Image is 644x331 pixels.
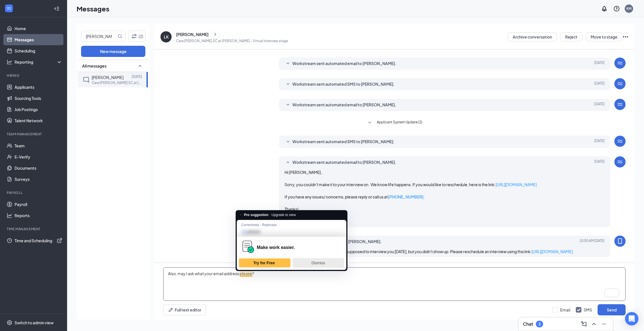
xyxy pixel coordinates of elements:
[292,81,395,88] span: Workstream sent automated SMS to [PERSON_NAME].
[579,320,588,328] button: ComposeMessage
[594,159,605,166] span: [DATE]
[15,34,62,45] a: Messages
[212,31,218,38] svg: ChevronRight
[285,218,605,224] h4: - Senior Helpers
[366,119,373,126] svg: SmallChevronDown
[285,194,605,200] h4: If you have any issues/ concerns, please reply or call us at .
[622,33,629,40] svg: Ellipses
[15,45,62,56] a: Scheduling
[7,132,61,136] div: Team Management
[285,102,291,108] svg: SmallChevronDown
[15,235,62,246] a: Time and SchedulingExternalLink
[594,102,605,108] span: [DATE]
[292,60,396,67] span: Workstream sent automated email to [PERSON_NAME].
[118,34,122,39] svg: MagnifyingGlass
[54,6,60,11] svg: Collapse
[7,227,61,231] div: TIME MANAGEMENT
[15,115,62,126] a: Talent Network
[176,32,209,37] div: [PERSON_NAME]
[589,320,598,328] button: ChevronUp
[285,169,605,175] h4: Hi [PERSON_NAME] ,
[560,32,583,41] button: Reject
[82,63,106,69] span: All messages
[613,5,620,12] svg: QuestionInfo
[626,6,631,11] div: KM
[581,321,587,327] svg: ComposeMessage
[496,182,537,187] a: [URL][DOMAIN_NAME]
[15,199,62,210] a: Payroll
[579,238,605,245] span: [DATE] 10:05 AM
[292,138,395,145] span: Workstream sent automated SMS to [PERSON_NAME].
[128,31,145,42] button: Filter (2)
[366,119,422,126] button: SmallChevronDownApplicant System Update (2)
[285,249,573,254] span: Hello, [PERSON_NAME]. We were supposed to interview you [DATE], but you didn't show up. Please re...
[598,304,626,315] button: Send
[586,32,622,41] button: Move to stage
[508,32,557,41] button: Archive conversation
[594,81,605,88] span: [DATE]
[92,75,124,80] span: [PERSON_NAME]
[15,104,62,115] a: Job Postings
[594,138,605,145] span: [DATE]
[168,307,174,313] svg: Pen
[285,206,605,212] h4: Thanks!
[625,312,638,325] div: Open Intercom Messenger
[92,80,142,85] p: Care [PERSON_NAME] SC at [PERSON_NAME]
[292,102,396,108] span: Workstream sent automated email to [PERSON_NAME].
[15,140,62,151] a: Team
[601,321,607,327] svg: Minimize
[617,80,623,87] svg: WorkstreamLogo
[617,238,623,244] svg: MobileSms
[83,76,89,83] svg: ChatInactive
[15,59,63,65] div: Reporting
[15,23,62,34] a: Home
[15,174,62,185] a: Surveys
[131,33,138,40] svg: Filter
[377,119,422,126] span: Applicant System Update (2)
[132,74,142,79] p: [DATE]
[81,46,145,57] button: New message
[163,304,206,315] button: Full text editorPen
[6,6,12,11] svg: WorkstreamLogo
[15,151,62,162] a: E-Verify
[77,4,109,13] h1: Messages
[617,159,623,165] svg: WorkstreamLogo
[523,321,533,327] h3: Chat
[7,73,61,78] div: Hiring
[15,210,62,221] a: Reports
[532,249,573,254] a: [URL][DOMAIN_NAME]
[7,320,12,325] svg: Settings
[617,138,623,145] svg: WorkstreamLogo
[285,138,291,145] svg: SmallChevronDown
[285,60,291,67] svg: SmallChevronDown
[285,81,291,88] svg: SmallChevronDown
[617,101,623,108] svg: WorkstreamLogo
[15,81,62,93] a: Applicants
[388,194,423,199] a: [PHONE_NUMBER]
[292,159,396,166] span: Workstream sent automated email to [PERSON_NAME].
[163,267,626,301] textarea: To enrich screen reader interactions, please activate Accessibility in Grammarly extension settings
[15,93,62,104] a: Sourcing Tools
[164,34,169,40] div: LK
[176,39,288,43] p: Care [PERSON_NAME] SC at [PERSON_NAME] - Virtual Interview stage
[600,320,609,328] button: Minimize
[211,30,219,39] button: ChevronRight
[81,31,117,42] input: Search
[617,60,623,66] svg: WorkstreamLogo
[15,320,54,325] div: Switch to admin view
[538,322,541,327] div: 3
[594,60,605,67] span: [DATE]
[285,181,605,188] p: Sorry, you couldn't make it to your interview on . We know life happens. If you would like to res...
[7,190,61,195] div: Payroll
[601,5,608,12] svg: Notifications
[7,59,12,65] svg: Analysis
[591,321,597,327] svg: ChevronUp
[285,159,291,166] svg: SmallChevronUp
[137,63,143,69] svg: SmallChevronUp
[15,162,62,174] a: Documents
